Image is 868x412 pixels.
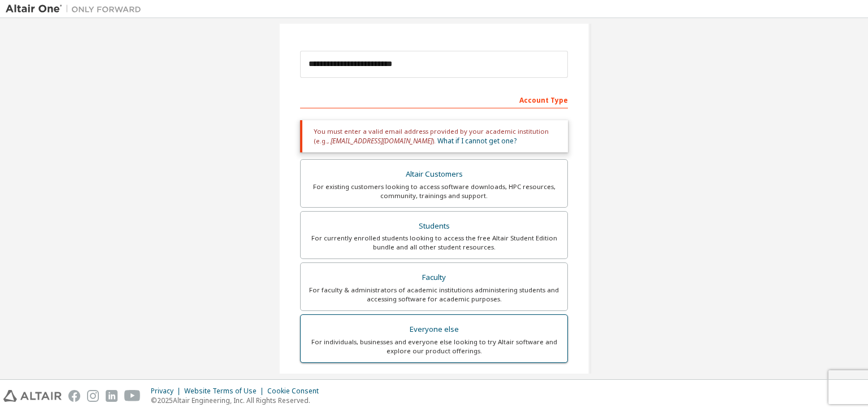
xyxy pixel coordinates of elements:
div: For individuals, businesses and everyone else looking to try Altair software and explore our prod... [307,338,561,356]
img: altair_logo.svg [3,390,62,402]
span: [EMAIL_ADDRESS][DOMAIN_NAME] [331,136,432,146]
img: linkedin.svg [106,390,118,402]
div: Privacy [151,387,184,396]
div: Altair Customers [307,166,561,182]
div: Faculty [307,270,561,286]
div: Everyone else [307,322,561,338]
p: © 2025 Altair Engineering, Inc. All Rights Reserved. [151,396,325,405]
img: instagram.svg [87,390,99,402]
div: Cookie Consent [267,387,325,396]
img: Altair One [6,3,147,15]
div: For faculty & administrators of academic institutions administering students and accessing softwa... [307,286,561,304]
img: facebook.svg [68,390,80,402]
div: You must enter a valid email address provided by your academic institution (e.g., ). [300,120,568,152]
div: Website Terms of Use [184,387,267,396]
img: youtube.svg [124,390,141,402]
div: Students [307,218,561,234]
div: Account Type [300,90,568,108]
div: For existing customers looking to access software downloads, HPC resources, community, trainings ... [307,182,561,200]
div: For currently enrolled students looking to access the free Altair Student Edition bundle and all ... [307,234,561,252]
a: What if I cannot get one? [437,136,517,146]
